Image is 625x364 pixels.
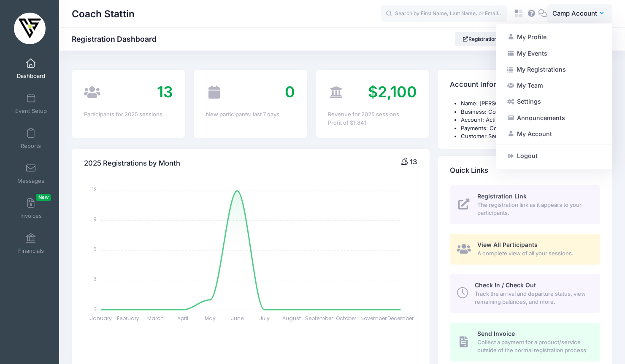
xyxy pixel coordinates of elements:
div: New participants: last 7 days [206,110,295,119]
tspan: June [231,315,244,322]
input: Search by First Name, Last Name, or Email... [381,5,507,22]
tspan: December [388,315,414,322]
tspan: November [360,315,387,322]
span: Check In / Check Out [475,281,536,289]
div: Participants for 2025 sessions [84,110,173,119]
a: Check In / Check Out Track the arrival and departure status, view remaining balances, and more. [450,274,600,313]
h4: Account Information [450,73,519,97]
a: InvoicesNew [11,194,51,223]
li: Business: Coach [PERSON_NAME] [461,108,600,116]
button: Camp Account [547,4,612,24]
a: My Events [503,45,606,61]
span: Event Setup [15,107,47,115]
div: Revenue for 2025 sessions Profit of $1,841 [328,110,417,127]
h1: Registration Dashboard [72,35,164,43]
span: A complete view of all your sessions. [477,249,590,258]
span: Send Invoice [477,330,515,337]
span: Collect a payment for a product/service outside of the normal registration process [477,338,590,355]
span: Invoices [20,212,42,219]
a: Announcements [503,110,606,126]
a: My Team [503,78,606,94]
span: 13 [157,83,173,101]
a: My Registrations [503,62,606,78]
span: 13 [410,158,417,166]
h1: Coach Stattin [72,4,135,24]
tspan: July [259,315,270,322]
a: Registration Link [455,32,516,46]
a: Dashboard [11,54,51,83]
tspan: October [336,315,357,322]
a: Send Invoice Collect a payment for a product/service outside of the normal registration process [450,323,600,361]
span: Track the arrival and departure status, view remaining balances, and more. [475,290,590,306]
li: Payments: Connected [461,124,600,133]
li: Account: Active [461,116,600,124]
a: My Account [503,126,606,142]
h4: 2025 Registrations by Month [84,152,180,176]
tspan: 9 [94,216,97,223]
tspan: January [90,315,112,322]
span: 0 [285,83,295,101]
tspan: 0 [94,305,97,312]
a: Reports [11,124,51,153]
span: Reports [21,142,41,150]
a: Registration Link The registration link as it appears to your participants. [450,185,600,224]
li: Customer Service: [461,132,600,141]
li: Name: [PERSON_NAME] [461,99,600,108]
tspan: August [282,315,301,322]
span: Dashboard [17,72,45,80]
a: Event Setup [11,89,51,118]
tspan: 6 [94,246,97,253]
img: Coach Stattin [14,13,46,44]
a: Logout [503,148,606,164]
tspan: March [147,315,164,322]
h4: Quick Links [450,158,488,182]
tspan: May [205,315,216,322]
a: Messages [11,159,51,188]
tspan: April [177,315,188,322]
span: Camp Account [552,9,597,18]
span: The registration link as it appears to your participants. [477,201,590,217]
tspan: 12 [92,186,97,193]
span: View All Participants [477,241,538,248]
span: Registration Link [477,193,527,200]
a: My Profile [503,29,606,45]
span: $2,100 [368,83,417,101]
span: Messages [17,177,44,185]
span: New [36,194,51,201]
tspan: February [117,315,140,322]
tspan: September [305,315,333,322]
span: Financials [18,247,44,254]
tspan: 3 [94,275,97,282]
a: Settings [503,94,606,110]
a: Financials [11,229,51,258]
a: View All Participants A complete view of all your sessions. [450,234,600,265]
